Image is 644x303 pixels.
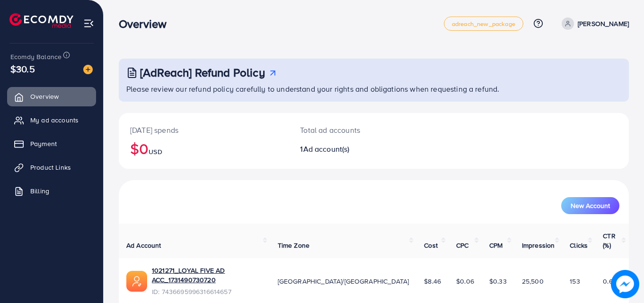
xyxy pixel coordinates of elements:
[489,277,507,286] span: $0.33
[83,18,94,29] img: menu
[126,271,147,292] img: ic-ads-acc.e4c84228.svg
[558,17,629,30] a: [PERSON_NAME]
[7,182,96,200] a: Billing
[278,277,409,286] span: [GEOGRAPHIC_DATA]/[GEOGRAPHIC_DATA]
[30,139,57,148] span: Payment
[578,18,629,29] p: [PERSON_NAME]
[30,163,71,172] span: Product Links
[522,277,544,286] span: 25,500
[300,145,405,154] h2: 1
[7,134,96,153] a: Payment
[424,241,438,250] span: Cost
[126,83,623,95] p: Please review our refund policy carefully to understand your rights and obligations when requesti...
[303,144,350,154] span: Ad account(s)
[9,13,73,28] img: logo
[30,115,79,125] span: My ad accounts
[561,197,619,214] button: New Account
[424,277,441,286] span: $8.46
[603,231,615,250] span: CTR (%)
[456,277,474,286] span: $0.06
[300,124,405,136] p: Total ad accounts
[10,62,35,76] span: $30.5
[130,139,277,157] h2: $0
[444,17,523,31] a: adreach_new_package
[152,287,263,296] span: ID: 7436695996316614657
[522,241,555,250] span: Impression
[10,52,62,61] span: Ecomdy Balance
[603,277,612,286] span: 0.6
[7,87,96,106] a: Overview
[140,66,265,79] h3: [AdReach] Refund Policy
[30,186,49,196] span: Billing
[130,124,277,136] p: [DATE] spends
[119,17,174,31] h3: Overview
[152,266,263,285] a: 1021271_LOYAL FIVE AD ACC_1731490730720
[126,241,161,250] span: Ad Account
[149,147,162,156] span: USD
[456,241,468,250] span: CPC
[7,111,96,130] a: My ad accounts
[489,241,503,250] span: CPM
[30,92,59,101] span: Overview
[83,65,93,74] img: image
[278,241,309,250] span: Time Zone
[452,21,515,27] span: adreach_new_package
[7,158,96,177] a: Product Links
[611,270,639,298] img: image
[570,241,588,250] span: Clicks
[571,202,610,209] span: New Account
[570,277,580,286] span: 153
